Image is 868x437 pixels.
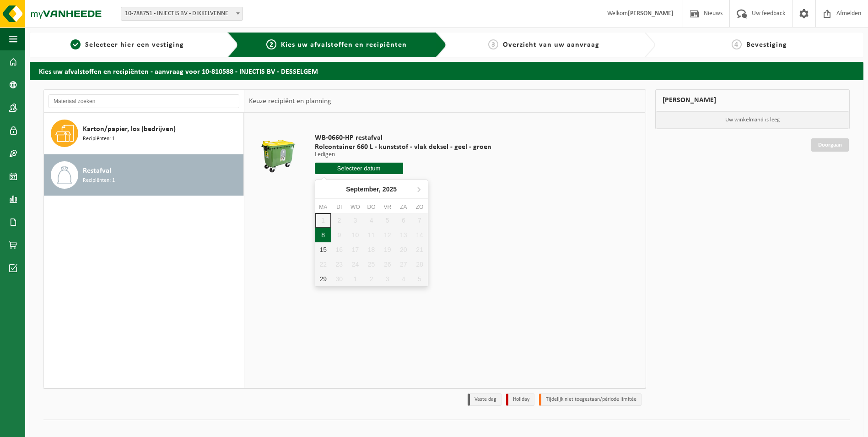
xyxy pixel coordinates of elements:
button: Restafval Recipiënten: 1 [44,154,244,196]
span: Selecteer hier een vestiging [85,41,184,49]
span: WB-0660-HP restafval [315,133,491,142]
div: za [395,202,411,212]
span: Recipiënten: 1 [83,176,115,185]
a: Doorgaan [811,138,849,152]
h2: Kies uw afvalstoffen en recipiënten - aanvraag voor 10-810588 - INJECTIS BV - DESSELGEM [30,62,863,80]
li: Tijdelijk niet toegestaan/période limitée [539,393,642,406]
div: Keuze recipiënt en planning [244,90,336,113]
div: ma [315,202,331,212]
span: Kies uw afvalstoffen en recipiënten [281,41,407,49]
input: Materiaal zoeken [49,94,239,108]
div: zo [411,202,427,212]
div: wo [347,202,363,212]
span: 4 [732,39,742,49]
button: Karton/papier, los (bedrijven) Recipiënten: 1 [44,113,244,154]
i: 2025 [383,186,397,192]
strong: [PERSON_NAME] [628,10,674,17]
p: Ledigen [315,152,491,158]
span: 2 [266,39,276,49]
span: Overzicht van uw aanvraag [503,41,599,49]
span: 10-788751 - INJECTIS BV - DIKKELVENNE [121,7,243,21]
div: do [363,202,379,212]
span: 3 [488,39,498,49]
p: Uw winkelmand is leeg [656,111,850,129]
div: vr [379,202,395,212]
span: Restafval [83,165,111,176]
span: Karton/papier, los (bedrijven) [83,124,176,135]
div: di [331,202,347,212]
input: Selecteer datum [315,163,403,174]
span: Rolcontainer 660 L - kunststof - vlak deksel - geel - groen [315,142,491,152]
div: September, [342,182,400,197]
div: 8 [315,228,331,242]
a: 1Selecteer hier een vestiging [34,39,220,50]
li: Vaste dag [468,393,501,406]
div: 15 [315,242,331,257]
div: 29 [315,272,331,286]
span: Recipiënten: 1 [83,135,115,143]
div: [PERSON_NAME] [655,89,850,111]
span: 10-788751 - INJECTIS BV - DIKKELVENNE [121,7,243,20]
span: Bevestiging [746,41,787,49]
li: Holiday [506,393,534,406]
span: 1 [70,39,81,49]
